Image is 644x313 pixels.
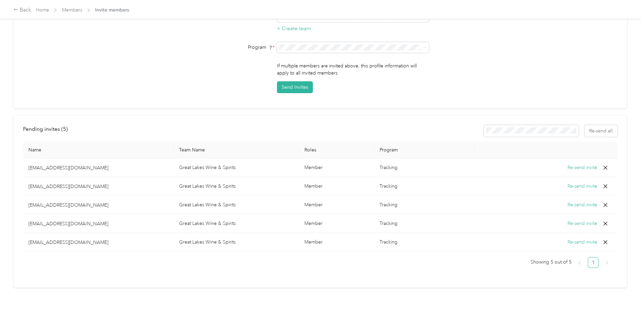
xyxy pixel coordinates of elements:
th: Program [374,142,474,159]
button: Re-send invite [567,238,597,246]
div: Back [14,6,31,14]
li: Previous Page [574,257,585,268]
th: Roles [299,142,374,159]
a: Home [36,7,49,13]
div: left-menu [23,125,72,137]
p: [EMAIL_ADDRESS][DOMAIN_NAME] [28,202,168,209]
span: Great Lakes Wine & Spirits [179,239,236,245]
button: Re-send invite [567,220,597,227]
div: info-bar [23,125,618,137]
span: Tracking [380,202,398,208]
span: Great Lakes Wine & Spirits [179,221,236,226]
span: Tracking [380,183,398,189]
span: Member [304,183,323,189]
span: Tracking [380,239,398,245]
button: Re-send invite [567,201,597,209]
span: Member [304,202,323,208]
iframe: Everlance-gr Chat Button Frame [606,275,644,313]
span: ( 5 ) [61,126,68,132]
span: Great Lakes Wine & Spirits [179,183,236,189]
p: [EMAIL_ADDRESS][DOMAIN_NAME] [28,220,168,227]
span: Tracking [380,165,398,170]
span: Great Lakes Wine & Spirits [179,202,236,208]
span: Member [304,221,323,226]
span: Member [304,239,323,245]
button: Re-send invite [567,164,597,171]
li: Next Page [601,257,612,268]
button: Send Invites [277,81,313,93]
div: Program [190,44,275,51]
span: Showing 5 out of 5 [531,257,572,267]
button: right [601,257,612,268]
p: [EMAIL_ADDRESS][DOMAIN_NAME] [28,183,168,190]
p: [EMAIL_ADDRESS][DOMAIN_NAME] [28,239,168,246]
a: 1 [588,257,598,268]
span: right [605,261,609,265]
p: If multiple members are invited above, this profile information will apply to all invited members [277,62,429,77]
p: [EMAIL_ADDRESS][DOMAIN_NAME] [28,164,168,171]
span: Great Lakes Wine & Spirits [179,165,236,170]
button: left [574,257,585,268]
span: Pending invites [23,126,68,132]
th: Name [23,142,174,159]
button: + Create team [277,24,311,33]
span: Tracking [380,221,398,226]
a: Members [62,7,82,13]
th: Team Name [174,142,299,159]
button: Re-send invite [567,183,597,190]
div: Resend all invitations [484,125,618,137]
span: Member [304,165,323,170]
li: 1 [588,257,599,268]
button: Re-send all [584,125,618,137]
span: left [578,261,582,265]
span: Invite members [95,6,129,14]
